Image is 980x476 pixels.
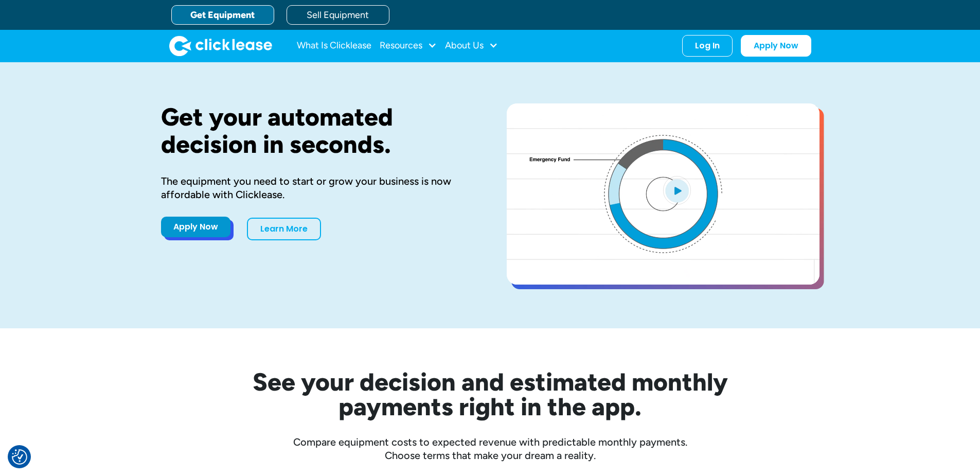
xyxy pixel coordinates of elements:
div: About Us [445,36,498,56]
h1: Get your automated decision in seconds. [161,103,474,158]
a: Apply Now [161,217,230,237]
a: What Is Clicklease [297,36,371,56]
a: open lightbox [507,103,819,285]
a: Learn More [247,218,321,240]
a: home [169,36,272,56]
div: Log In [695,41,720,51]
img: Clicklease logo [169,36,272,56]
a: Apply Now [741,35,811,57]
div: The equipment you need to start or grow your business is now affordable with Clicklease. [161,174,474,201]
h2: See your decision and estimated monthly payments right in the app. [202,369,778,419]
a: Get Equipment [171,5,274,25]
a: Sell Equipment [287,5,389,25]
img: Revisit consent button [12,449,27,465]
button: Consent Preferences [12,449,27,465]
div: Compare equipment costs to expected revenue with predictable monthly payments. Choose terms that ... [161,435,819,462]
div: Resources [380,36,437,56]
img: Blue play button logo on a light blue circular background [663,176,691,205]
